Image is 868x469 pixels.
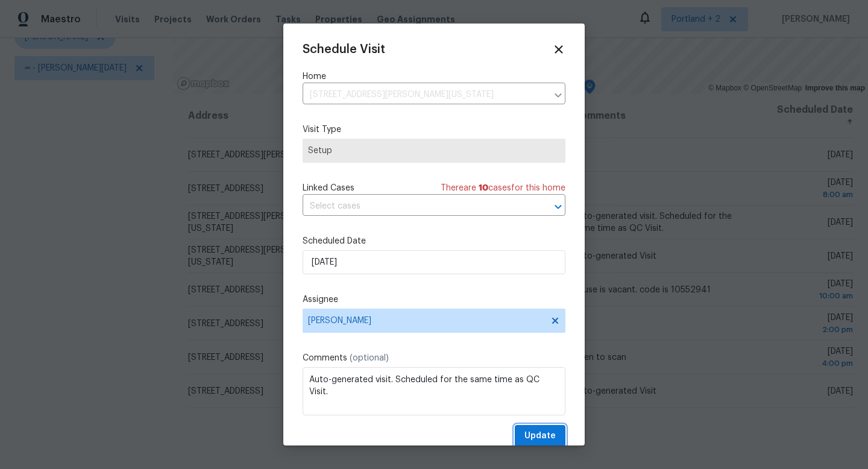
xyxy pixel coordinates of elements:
textarea: Auto-generated visit. Scheduled for the same time as QC Visit. [303,367,565,415]
span: There are case s for this home [441,182,565,194]
span: Update [524,429,556,444]
label: Comments [303,352,565,364]
label: Scheduled Date [303,235,565,247]
span: Close [552,43,565,56]
input: Select cases [303,197,532,216]
input: M/D/YYYY [303,250,565,274]
input: Enter in an address [303,86,547,104]
span: 10 [479,184,488,192]
span: Schedule Visit [303,43,385,55]
button: Update [515,425,565,447]
span: Setup [308,145,560,157]
span: [PERSON_NAME] [308,316,544,326]
label: Assignee [303,294,565,306]
label: Home [303,71,565,83]
label: Visit Type [303,124,565,136]
button: Open [550,198,567,215]
span: Linked Cases [303,182,354,194]
span: (optional) [350,354,389,362]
